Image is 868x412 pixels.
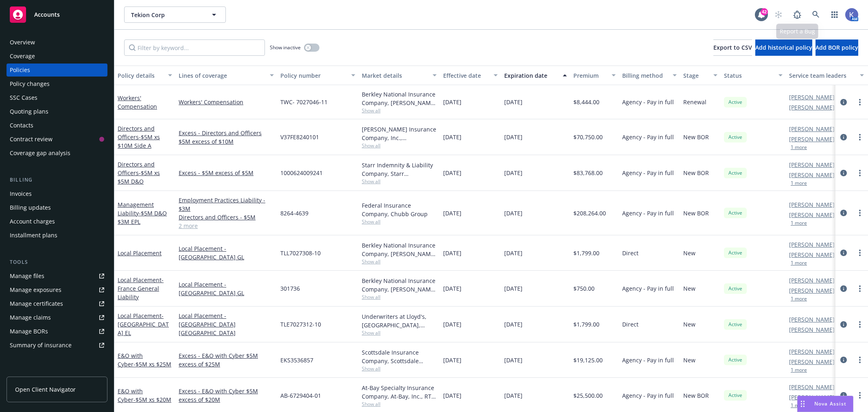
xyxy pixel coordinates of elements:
span: AB-6729404-01 [280,391,321,400]
button: 1 more [791,145,807,150]
span: - $5M xs $5M D&O [118,169,160,185]
span: [DATE] [443,133,461,141]
span: $19,125.00 [573,356,603,364]
button: Effective date [440,66,501,85]
a: [PERSON_NAME] [789,383,835,391]
a: [PERSON_NAME] [789,276,835,285]
button: Add historical policy [755,39,812,56]
span: [DATE] [443,209,461,217]
button: Tekion Corp [124,7,226,23]
span: [DATE] [443,98,461,106]
span: $83,768.00 [573,169,603,177]
button: Billing method [619,66,680,85]
div: Coverage gap analysis [10,147,70,160]
span: [DATE] [504,284,523,293]
span: Active [727,134,743,141]
a: Workers' Compensation [179,98,274,106]
span: [DATE] [443,320,461,329]
span: Tekion Corp [131,11,201,19]
span: Show all [362,258,437,265]
a: Contract review [7,133,107,146]
a: Summary of insurance [7,339,107,352]
a: Report a Bug [789,7,805,23]
a: more [855,168,865,178]
div: Quoting plans [10,105,48,118]
span: [DATE] [443,249,461,257]
span: - [GEOGRAPHIC_DATA] EL [118,312,169,337]
a: circleInformation [839,248,848,258]
a: [PERSON_NAME] [789,286,835,295]
button: Lines of coverage [175,66,277,85]
a: circleInformation [839,390,848,400]
span: $70,750.00 [573,133,603,141]
span: - $5M xs $10M Side A [118,133,160,149]
div: Billing updates [10,201,51,214]
span: - France General Liability [118,276,164,301]
div: Service team leaders [789,71,855,80]
div: Summary of insurance [10,339,72,352]
a: [PERSON_NAME] [789,240,835,249]
span: Add BOR policy [816,44,858,51]
a: Coverage gap analysis [7,147,107,160]
span: New BOR [683,209,709,217]
span: EKS3536857 [280,356,313,364]
div: SSC Cases [10,91,37,104]
span: Active [727,209,743,217]
a: more [855,97,865,107]
span: [DATE] [443,284,461,293]
span: Show inactive [270,44,301,51]
div: Tools [7,258,107,266]
a: circleInformation [839,355,848,365]
a: Directors and Officers [118,160,160,185]
span: Show all [362,329,437,336]
button: Stage [680,66,721,85]
a: E&O with Cyber [118,352,171,368]
span: Agency - Pay in full [622,133,674,141]
a: circleInformation [839,132,848,142]
div: At-Bay Specialty Insurance Company, At-Bay, Inc., RT Specialty Insurance Services, LLC (RSG Speci... [362,384,437,401]
a: [PERSON_NAME] [789,171,835,179]
div: Drag to move [798,396,808,412]
div: Stage [683,71,708,80]
input: Filter by keyword... [124,39,265,56]
button: Export to CSV [713,39,752,56]
div: Berkley National Insurance Company, [PERSON_NAME] Corporation [362,276,437,294]
button: 1 more [791,296,807,301]
span: Show all [362,178,437,185]
a: Overview [7,36,107,49]
div: Federal Insurance Company, Chubb Group [362,201,437,218]
span: [DATE] [504,133,523,141]
a: SSC Cases [7,91,107,104]
a: Directors and Officers [118,125,160,149]
div: Manage exposures [10,283,61,296]
a: Search [808,7,824,23]
button: Service team leaders [786,66,867,85]
span: 1000624009241 [280,169,323,177]
span: TLL7027308-10 [280,249,321,257]
a: Policies [7,64,107,77]
span: New BOR [683,391,709,400]
div: Account charges [10,215,55,228]
div: Policy changes [10,77,50,90]
div: Berkley National Insurance Company, [PERSON_NAME] Corporation [362,90,437,107]
span: Show all [362,365,437,372]
button: 1 more [791,261,807,265]
button: 1 more [791,221,807,226]
span: 8264-4639 [280,209,308,217]
span: Show all [362,401,437,408]
span: Active [727,249,743,256]
button: 1 more [791,368,807,373]
span: Agency - Pay in full [622,98,674,106]
a: more [855,355,865,365]
a: [PERSON_NAME] [789,210,835,219]
div: Policy number [280,71,346,80]
div: Manage BORs [10,325,48,338]
a: [PERSON_NAME] [789,325,835,334]
a: Manage files [7,270,107,283]
a: Manage claims [7,311,107,324]
span: Active [727,321,743,328]
div: Starr Indemnity & Liability Company, Starr Companies, RT Specialty Insurance Services, LLC (RSG S... [362,161,437,178]
span: [DATE] [443,356,461,364]
span: New BOR [683,133,709,141]
span: Agency - Pay in full [622,284,674,293]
